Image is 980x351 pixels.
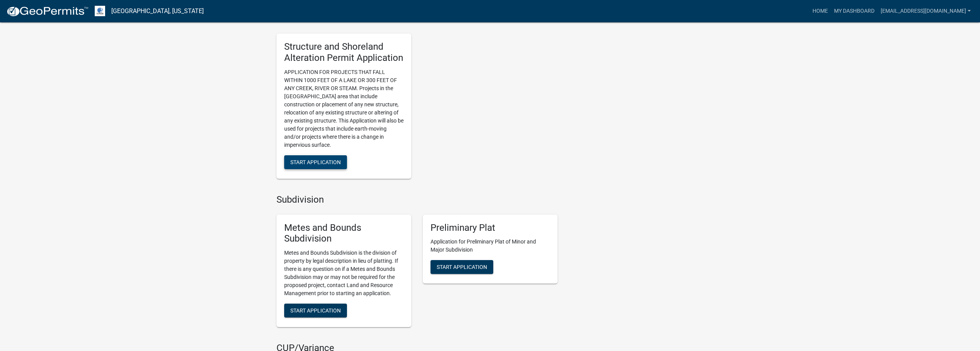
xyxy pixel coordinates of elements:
button: Start Application [284,304,347,317]
a: [GEOGRAPHIC_DATA], [US_STATE] [111,5,204,18]
h5: Metes and Bounds Subdivision [284,222,404,245]
button: Start Application [431,260,493,274]
a: Home [809,4,831,18]
p: Metes and Bounds Subdivision is the division of property by legal description in lieu of platting... [284,249,404,297]
button: Start Application [284,155,347,169]
span: Start Application [290,159,341,165]
img: Otter Tail County, Minnesota [95,6,105,16]
span: Start Application [437,264,487,270]
a: My Dashboard [831,4,878,18]
h5: Structure and Shoreland Alteration Permit Application [284,41,404,64]
p: APPLICATION FOR PROJECTS THAT FALL WITHIN 1000 FEET OF A LAKE OR 300 FEET OF ANY CREEK, RIVER OR ... [284,68,404,149]
a: [EMAIL_ADDRESS][DOMAIN_NAME] [878,4,974,18]
span: Start Application [290,307,341,314]
h5: Preliminary Plat [431,222,550,233]
h4: Subdivision [276,194,558,205]
p: Application for Preliminary Plat of Minor and Major Subdivision [431,238,550,254]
